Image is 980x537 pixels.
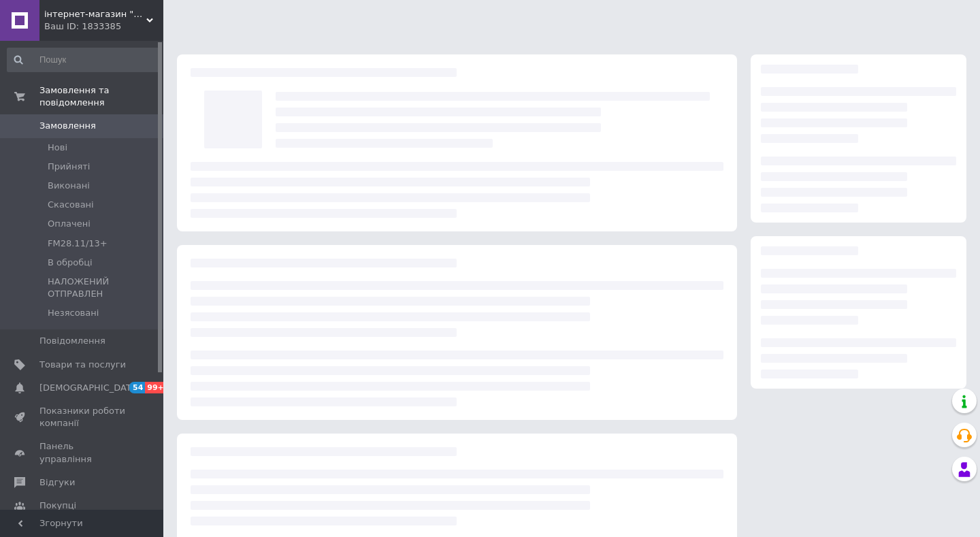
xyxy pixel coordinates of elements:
span: Виконані [48,180,90,192]
span: [DEMOGRAPHIC_DATA] [39,382,140,394]
span: Показники роботи компанії [39,405,126,429]
span: НАЛОЖЕНИЙ ОТПРАВЛЕН [48,276,159,300]
span: Скасовані [48,199,94,211]
span: 54 [129,382,145,393]
span: Відгуки [39,476,75,489]
span: 99+ [145,382,167,393]
span: Незясовані [48,307,99,319]
span: Товари та послуги [39,359,126,371]
div: Ваш ID: 1833385 [44,20,163,33]
span: Замовлення [39,120,96,132]
span: Нові [48,142,67,154]
span: Прийняті [48,161,90,173]
span: Покупці [39,500,76,512]
span: Повідомлення [39,335,105,347]
span: FM28.11/13+ [48,238,108,250]
span: Оплачені [48,218,91,230]
span: Замовлення та повідомлення [39,84,163,109]
input: Пошук [7,48,161,72]
span: інтернет-магазин "STARDIM" [44,8,146,20]
span: В обробці [48,257,93,269]
span: Панель управління [39,440,126,465]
